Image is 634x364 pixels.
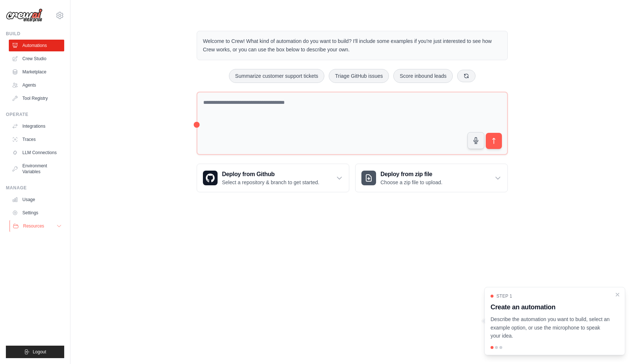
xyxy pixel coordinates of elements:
[9,53,64,65] a: Crew Studio
[6,31,64,37] div: Build
[9,92,64,104] a: Tool Registry
[496,293,512,299] span: Step 1
[380,170,442,179] h3: Deploy from zip file
[9,120,64,132] a: Integrations
[222,170,319,179] h3: Deploy from Github
[6,112,64,117] div: Operate
[491,315,610,340] p: Describe the automation you want to build, select an example option, or use the microphone to spe...
[9,66,64,78] a: Marketplace
[9,160,64,178] a: Environment Variables
[10,220,65,232] button: Resources
[9,207,64,219] a: Settings
[9,134,64,145] a: Traces
[9,147,64,159] a: LLM Connections
[6,8,43,22] img: Logo
[380,179,442,186] p: Choose a zip file to upload.
[229,69,324,83] button: Summarize customer support tickets
[597,329,634,364] iframe: Chat Widget
[6,346,64,358] button: Logout
[33,349,46,355] span: Logout
[9,79,64,91] a: Agents
[23,223,44,229] span: Resources
[393,69,453,83] button: Score inbound leads
[6,185,64,191] div: Manage
[491,302,610,312] h3: Create an automation
[9,40,64,51] a: Automations
[615,292,620,298] button: Close walkthrough
[222,179,319,186] p: Select a repository & branch to get started.
[329,69,389,83] button: Triage GitHub issues
[9,194,64,205] a: Usage
[203,37,502,54] p: Welcome to Crew! What kind of automation do you want to build? I'll include some examples if you'...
